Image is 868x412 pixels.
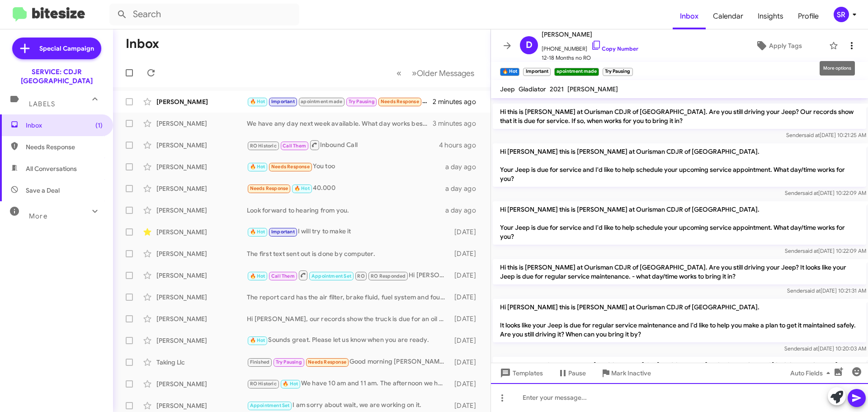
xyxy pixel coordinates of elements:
[787,287,866,294] span: Sender [DATE] 10:21:31 AM
[247,293,450,302] div: The report card has the air filter, brake fluid, fuel system and four wheel drive service is in t...
[396,67,401,79] span: «
[450,293,483,302] div: [DATE]
[493,143,866,187] p: Hi [PERSON_NAME] this is [PERSON_NAME] at Ourisman CDJR of [GEOGRAPHIC_DATA]. Your Jeep is due fo...
[247,335,450,346] div: Sounds great. Please let us know when you are ready.
[247,379,450,389] div: We have 10 am and 11 am. The afternoon we have 2 pm or 4pm. What works best for you?
[247,227,450,237] div: I will try to make it
[750,3,791,29] a: Insights
[784,345,866,352] span: Sender [DATE] 10:20:03 AM
[156,271,247,280] div: [PERSON_NAME]
[247,400,450,411] div: I am sorry about wait, we are working on it.
[439,141,483,150] div: 4 hours ago
[406,64,480,82] button: Next
[550,365,593,381] button: Pause
[301,99,342,104] span: apointment made
[805,287,821,294] span: said at
[526,38,533,52] span: D
[802,247,818,254] span: said at
[820,61,855,76] div: More options
[445,162,483,171] div: a day ago
[12,38,101,59] a: Special Campaign
[247,270,450,281] div: Hi [PERSON_NAME] this is [PERSON_NAME], Service Director at Ourisman CDJR of [GEOGRAPHIC_DATA]. J...
[247,161,445,172] div: You too
[790,365,834,381] span: Auto Fields
[156,206,247,215] div: [PERSON_NAME]
[417,68,474,78] span: Older Messages
[493,201,866,245] p: Hi [PERSON_NAME] this is [PERSON_NAME] at Ourisman CDJR of [GEOGRAPHIC_DATA]. Your Jeep is due fo...
[156,162,247,171] div: [PERSON_NAME]
[271,273,295,279] span: Call Them
[785,247,866,254] span: Sender [DATE] 10:22:09 AM
[804,132,820,138] span: said at
[450,314,483,323] div: [DATE]
[156,358,247,367] div: Taking Llc
[156,141,247,150] div: [PERSON_NAME]
[450,336,483,345] div: [DATE]
[450,401,483,410] div: [DATE]
[294,185,310,191] span: 🔥 Hot
[519,85,546,93] span: Gladiator
[834,7,849,22] div: SR
[450,249,483,258] div: [DATE]
[250,273,265,279] span: 🔥 Hot
[706,3,750,29] a: Calendar
[371,273,406,279] span: RO Responded
[250,337,265,343] span: 🔥 Hot
[498,365,543,381] span: Templates
[550,85,564,93] span: 2021
[500,85,515,93] span: Jeep
[271,99,295,104] span: Important
[29,212,47,220] span: More
[357,273,364,279] span: RO
[802,189,818,196] span: said at
[247,357,450,367] div: Good morning [PERSON_NAME], I never received a call back from you guys. I need my vehicle to be d...
[247,119,433,128] div: We have any day next week available. What day works best for you to drop it off to us?
[493,104,866,129] p: Hi this is [PERSON_NAME] at Ourisman CDJR of [GEOGRAPHIC_DATA]. Are you still driving your Jeep? ...
[568,365,586,381] span: Pause
[250,381,277,387] span: RO Historic
[156,119,247,128] div: [PERSON_NAME]
[26,186,60,195] span: Save a Deal
[250,403,290,408] span: Appointment Set
[783,365,841,381] button: Auto Fields
[247,96,433,107] div: For sure Thanks
[785,189,866,196] span: Sender [DATE] 10:22:09 AM
[247,139,439,151] div: Inbound Call
[732,38,825,54] button: Apply Tags
[493,299,866,342] p: Hi [PERSON_NAME] this is [PERSON_NAME] at Ourisman CDJR of [GEOGRAPHIC_DATA]. It looks like your ...
[567,85,618,93] span: [PERSON_NAME]
[126,37,159,51] h1: Inbox
[542,29,638,40] span: [PERSON_NAME]
[308,359,346,365] span: Needs Response
[283,381,298,387] span: 🔥 Hot
[156,401,247,410] div: [PERSON_NAME]
[542,53,638,62] span: 12-18 Months no RO
[392,64,480,82] nav: Page navigation example
[276,359,302,365] span: Try Pausing
[247,206,445,215] div: Look forward to hearing from you.
[26,142,103,152] span: Needs Response
[433,119,483,128] div: 3 minutes ago
[542,40,638,53] span: [PHONE_NUMBER]
[156,293,247,302] div: [PERSON_NAME]
[791,3,826,29] a: Profile
[769,38,802,54] span: Apply Tags
[271,229,295,235] span: Important
[283,143,306,149] span: Call Them
[26,121,103,130] span: Inbox
[611,365,651,381] span: Mark Inactive
[95,121,103,130] span: (1)
[156,379,247,388] div: [PERSON_NAME]
[109,4,299,25] input: Search
[433,97,483,106] div: 2 minutes ago
[391,64,407,82] button: Previous
[523,68,550,76] small: Important
[156,184,247,193] div: [PERSON_NAME]
[445,184,483,193] div: a day ago
[247,249,450,258] div: The first text sent out is done by computer.
[349,99,375,104] span: Try Pausing
[29,100,55,108] span: Labels
[247,183,445,194] div: 40.000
